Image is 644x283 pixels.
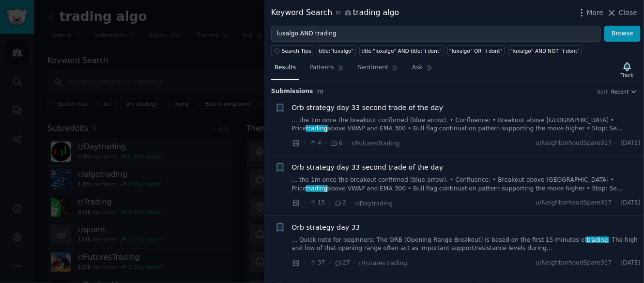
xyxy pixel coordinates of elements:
[619,8,637,18] span: Close
[621,139,641,148] span: [DATE]
[319,47,354,54] div: title:"luxalgo"
[587,8,604,18] span: More
[346,138,348,148] span: ·
[354,60,402,80] a: Sentiment
[271,7,399,19] div: Keyword Search trading algo
[615,199,617,207] span: ·
[317,45,356,56] a: title:"luxalgo"
[304,258,306,268] span: ·
[330,139,342,148] span: 6
[329,258,331,268] span: ·
[611,88,629,95] span: Recent
[329,198,331,208] span: ·
[271,45,313,56] button: Search Tips
[611,88,637,95] button: Recent
[621,72,634,79] div: Track
[292,116,641,133] a: ... the 1m once the breakout confirmed (blue arrow). • Confluence: • Breakout above [GEOGRAPHIC_D...
[352,140,400,147] span: r/FuturesTrading
[449,47,503,54] div: "luxalgo" OR "i dont"
[536,139,612,148] span: u/NeighborhoodSpare917
[577,8,604,18] button: More
[292,236,641,253] a: ... Quick note for beginners: The ORB (Opening Range Breakout) is based on the first 15 minutes o...
[586,236,609,243] span: trading
[359,260,408,267] span: r/FuturesTrading
[309,139,321,148] span: 4
[607,8,637,18] button: Close
[621,199,641,207] span: [DATE]
[508,45,582,56] a: "luxalgo" AND NOT "i dont"
[409,60,436,80] a: Ask
[617,60,637,80] button: Track
[317,89,324,94] span: 70
[306,185,329,192] span: trading
[304,138,306,148] span: ·
[604,26,641,42] button: Browse
[598,88,608,95] div: Sort
[282,47,311,54] span: Search Tips
[362,47,442,54] div: title:"luxalgo" AND title:"i dont"
[510,47,580,54] div: "luxalgo" AND NOT "i dont"
[355,200,393,207] span: r/Daytrading
[306,125,329,132] span: trading
[412,63,423,72] span: Ask
[271,60,299,80] a: Results
[358,63,388,72] span: Sentiment
[271,87,313,96] span: Submission s
[309,199,325,207] span: 15
[275,63,296,72] span: Results
[292,176,641,193] a: ... the 1m once the breakout confirmed (blue arrow). • Confluence: • Breakout above [GEOGRAPHIC_D...
[309,259,325,267] span: 37
[621,259,641,267] span: [DATE]
[536,259,612,267] span: u/NeighborhoodSpare917
[292,222,360,233] a: Orb strategy day 33
[325,138,327,148] span: ·
[304,198,306,208] span: ·
[353,258,355,268] span: ·
[615,139,617,148] span: ·
[615,259,617,267] span: ·
[536,199,612,207] span: u/NeighborhoodSpare917
[309,63,334,72] span: Patterns
[359,45,444,56] a: title:"luxalgo" AND title:"i dont"
[336,9,341,17] span: in
[447,45,505,56] a: "luxalgo" OR "i dont"
[334,199,346,207] span: 2
[271,26,601,42] input: Try a keyword related to your business
[292,162,444,173] a: Orb strategy day 33 second trade of the day
[306,60,347,80] a: Patterns
[292,103,444,113] a: Orb strategy day 33 second trade of the day
[334,259,350,267] span: 27
[350,198,352,208] span: ·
